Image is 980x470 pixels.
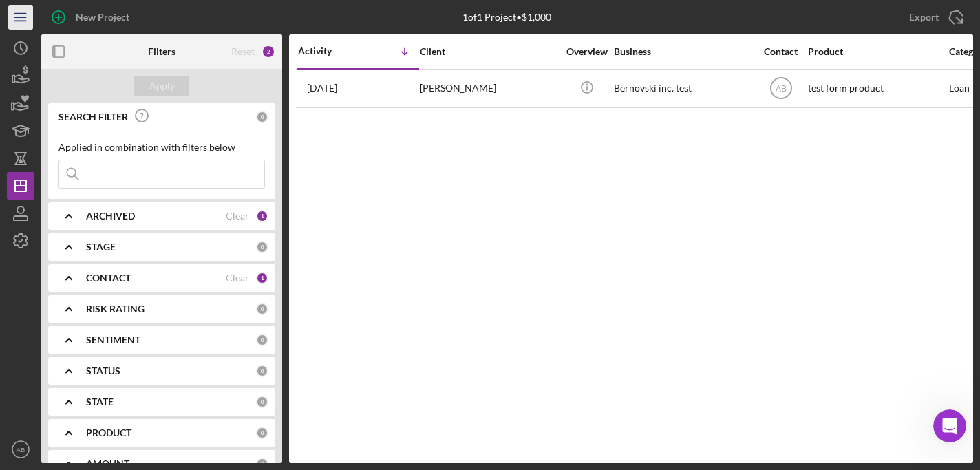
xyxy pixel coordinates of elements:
div: 0 [256,396,268,408]
b: RISK RATING [86,303,145,314]
div: 0 [256,427,268,439]
div: [PERSON_NAME] [420,70,557,107]
div: 1 of 1 Project • $1,000 [462,12,551,23]
div: Business [614,46,752,57]
b: SEARCH FILTER [58,111,128,122]
b: STATE [86,396,114,407]
text: AB [775,84,786,94]
iframe: Intercom live chat [933,409,966,442]
div: 0 [256,458,268,470]
div: test form product [808,70,946,107]
b: SENTIMENT [86,334,140,345]
div: 2 [262,45,275,58]
div: 0 [256,241,268,253]
b: CONTACT [86,273,131,284]
div: Clear [226,273,249,284]
button: AB [7,436,34,463]
div: Apply [149,76,175,96]
b: PRODUCT [86,427,131,438]
b: Filters [148,46,175,57]
div: Client [420,46,557,57]
div: 0 [256,365,268,377]
div: Overview [561,46,612,57]
b: STAGE [86,242,116,253]
div: Export [909,3,939,31]
time: 2021-04-22 20:33 [307,83,337,94]
div: 1 [256,210,268,222]
div: New Project [76,3,129,31]
div: Product [808,46,946,57]
b: AMOUNT [86,458,129,469]
div: 0 [256,303,268,315]
div: Clear [226,211,249,222]
div: 0 [256,334,268,346]
b: ARCHIVED [86,211,135,222]
div: Bernovski inc. test [614,70,752,107]
div: 0 [256,111,268,123]
div: 1 [256,272,268,284]
div: Reset [231,46,255,57]
div: Contact [755,46,807,57]
button: Apply [134,76,189,96]
div: Applied in combination with filters below [58,142,265,153]
b: STATUS [86,365,120,376]
button: Export [895,3,973,31]
text: AB [17,446,25,453]
div: Activity [298,45,359,56]
button: New Project [41,3,143,31]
